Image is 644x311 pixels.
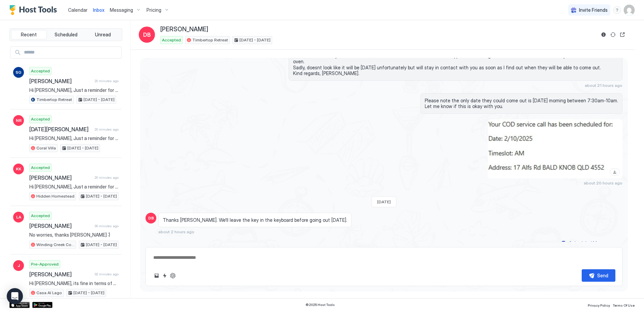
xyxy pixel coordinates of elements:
[624,5,635,15] div: User profile
[377,199,391,204] span: [DATE]
[9,302,30,308] a: App Store
[29,280,119,286] span: Hi [PERSON_NAME], its fine in terms of we don't need any extra payment but the property only slee...
[600,31,608,39] button: Reservation information
[95,32,111,38] span: Unread
[29,174,92,181] span: [PERSON_NAME]
[31,261,59,267] span: Pre-Approved
[9,5,60,15] a: Host Tools Logo
[29,135,119,141] span: Hi [PERSON_NAME], Just a reminder for your upcoming stay at [GEOGRAPHIC_DATA]. I hope you are loo...
[29,271,92,278] span: [PERSON_NAME]
[239,37,270,43] span: [DATE] - [DATE]
[36,193,74,199] span: Hidden Homestead
[85,30,121,39] button: Unread
[29,126,92,133] span: [DATE][PERSON_NAME]
[36,97,72,103] span: Timbertop Retreat
[68,6,88,13] a: Calendar
[16,166,21,172] span: KK
[588,303,610,307] span: Privacy Policy
[93,7,104,13] span: Inbox
[55,32,77,38] span: Scheduled
[588,301,610,308] a: Privacy Policy
[36,290,62,296] span: Casa Al Lago
[163,217,347,223] span: Thanks [PERSON_NAME]. We'll leave the key in the keyboard before going out [DATE].
[29,184,119,190] span: Hi [PERSON_NAME], Just a reminder for your upcoming stay at [GEOGRAPHIC_DATA]! I hope you are loo...
[95,272,119,276] span: 32 minutes ago
[584,180,622,185] span: about 20 hours ago
[609,31,617,39] button: Sync reservation
[110,7,133,13] span: Messaging
[31,68,50,74] span: Accepted
[18,263,20,269] span: J
[21,32,37,38] span: Recent
[7,288,23,304] div: Open Intercom Messenger
[95,79,119,83] span: 20 minutes ago
[613,6,621,14] div: menu
[579,7,608,13] span: Invite Friends
[560,239,622,248] button: Scheduled Messages
[16,117,22,124] span: NR
[160,26,208,33] span: [PERSON_NAME]
[31,165,50,171] span: Accepted
[143,31,151,39] span: DB
[16,214,21,220] span: LA
[585,83,622,88] span: about 21 hours ago
[488,119,622,178] div: View image
[158,229,194,234] span: about 2 hours ago
[582,269,615,282] button: Send
[36,242,74,248] span: Winding Creek Cottage
[569,240,615,247] div: Scheduled Messages
[21,47,121,58] input: Input Field
[613,301,635,308] a: Terms Of Use
[36,145,56,151] span: Coral Villa
[93,6,104,13] a: Inbox
[95,127,119,132] span: 20 minutes ago
[425,98,618,109] span: Please note the only date they could come out is [DATE] morning between 7:30am-10am. Let me know ...
[162,37,181,43] span: Accepted
[67,145,98,151] span: [DATE] - [DATE]
[153,272,161,280] button: Upload image
[48,30,84,39] button: Scheduled
[11,30,47,39] button: Recent
[613,303,635,307] span: Terms Of Use
[618,31,626,39] button: Open reservation
[32,302,53,308] a: Google Play Store
[29,78,92,84] span: [PERSON_NAME]
[610,168,620,176] a: Download
[9,28,122,41] div: tab-group
[95,175,119,180] span: 20 minutes ago
[169,272,177,280] button: ChatGPT Auto Reply
[15,69,22,75] span: SG
[161,272,169,280] button: Quick reply
[84,97,115,103] span: [DATE] - [DATE]
[148,215,154,221] span: DB
[597,272,608,279] div: Send
[305,303,335,307] span: © 2025 Host Tools
[73,290,104,296] span: [DATE] - [DATE]
[192,37,228,43] span: Timbertop Retreat
[95,224,119,228] span: 30 minutes ago
[86,242,117,248] span: [DATE] - [DATE]
[29,232,119,238] span: No worries, thanks [PERSON_NAME] :)
[31,116,50,122] span: Accepted
[31,213,50,219] span: Accepted
[29,87,119,93] span: Hi [PERSON_NAME], Just a reminder for your upcoming stay at [GEOGRAPHIC_DATA]! I hope you are loo...
[147,7,161,13] span: Pricing
[68,7,88,13] span: Calendar
[86,193,117,199] span: [DATE] - [DATE]
[29,222,92,229] span: [PERSON_NAME]
[293,47,618,76] span: Hi [PERSON_NAME], Just wanted to let you know that we have an electrician from Suncoast appliance...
